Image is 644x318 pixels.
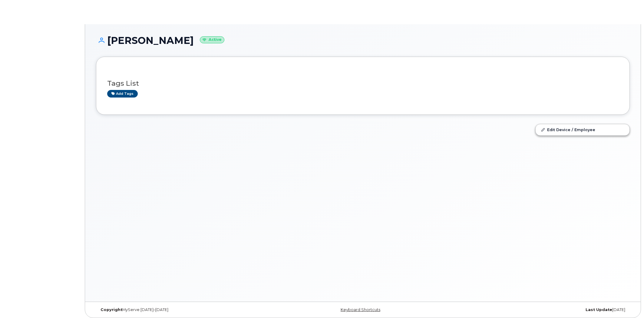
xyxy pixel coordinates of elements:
small: Active [200,36,224,43]
a: Add tags [107,90,138,98]
div: [DATE] [452,307,630,312]
div: MyServe [DATE]–[DATE] [96,307,274,312]
strong: Copyright [101,307,122,312]
h3: Tags List [107,80,619,87]
a: Edit Device / Employee [536,124,629,135]
a: Keyboard Shortcuts [341,307,380,312]
strong: Last Update [586,307,612,312]
h1: [PERSON_NAME] [96,35,630,46]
